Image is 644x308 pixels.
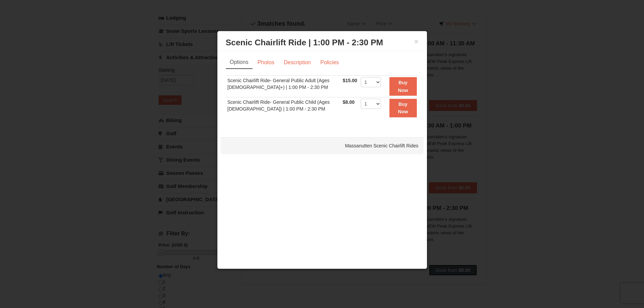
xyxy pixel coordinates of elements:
[389,99,417,117] button: Buy Now
[343,99,355,105] span: $8.00
[226,97,341,118] td: Scenic Chairlift Ride- General Public Child (Ages [DEMOGRAPHIC_DATA]) | 1:00 PM - 2:30 PM
[279,56,315,69] a: Description
[226,56,253,69] a: Options
[253,56,279,69] a: Photos
[316,56,343,69] a: Policies
[226,38,419,48] h3: Scenic Chairlift Ride | 1:00 PM - 2:30 PM
[389,77,417,96] button: Buy Now
[221,137,424,154] div: Massanutten Scenic Chairlift Rides
[226,76,341,97] td: Scenic Chairlift Ride- General Public Adult (Ages [DEMOGRAPHIC_DATA]+) | 1:00 PM - 2:30 PM
[414,38,419,45] button: ×
[398,101,408,114] strong: Buy Now
[398,80,408,93] strong: Buy Now
[343,78,357,83] span: $15.00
